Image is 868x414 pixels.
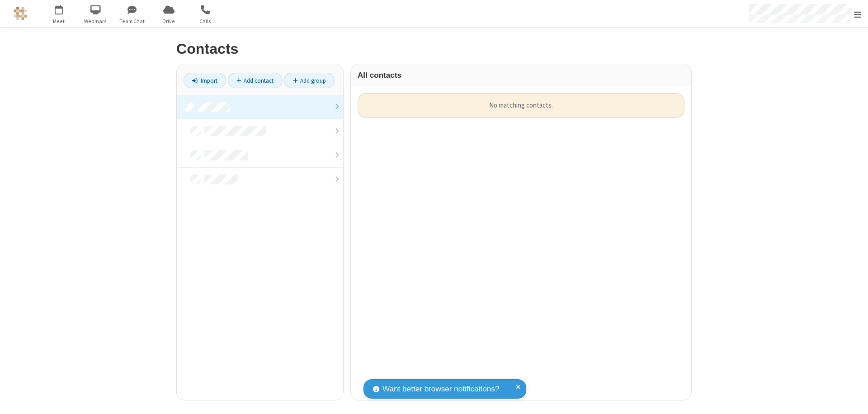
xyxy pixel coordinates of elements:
[358,71,684,80] h3: All contacts
[152,17,186,25] span: Drive
[115,17,149,25] span: Team Chat
[351,86,691,400] div: grid
[189,17,222,25] span: Calls
[382,383,499,395] span: Want better browser notifications?
[284,73,335,88] a: Add group
[79,17,113,25] span: Webinars
[42,17,76,25] span: Meet
[14,7,27,20] img: QA Selenium DO NOT DELETE OR CHANGE
[176,41,692,57] h2: Contacts
[184,73,226,88] a: Import
[358,93,684,118] div: No matching contacts.
[228,73,283,88] a: Add contact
